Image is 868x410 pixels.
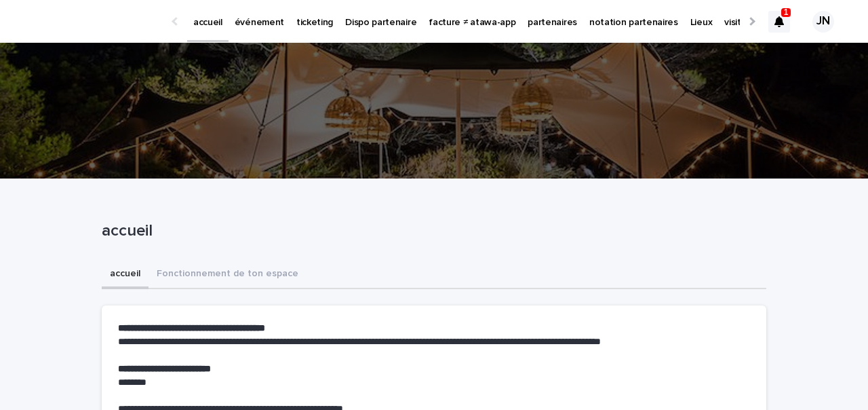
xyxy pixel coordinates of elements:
img: Ls34BcGeRexTGTNfXpUC [27,8,159,35]
p: 1 [784,7,789,17]
button: Fonctionnement de ton espace [149,261,307,289]
button: accueil [102,261,149,289]
div: JN [812,11,834,33]
div: 1 [768,11,790,33]
p: accueil [102,221,761,241]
